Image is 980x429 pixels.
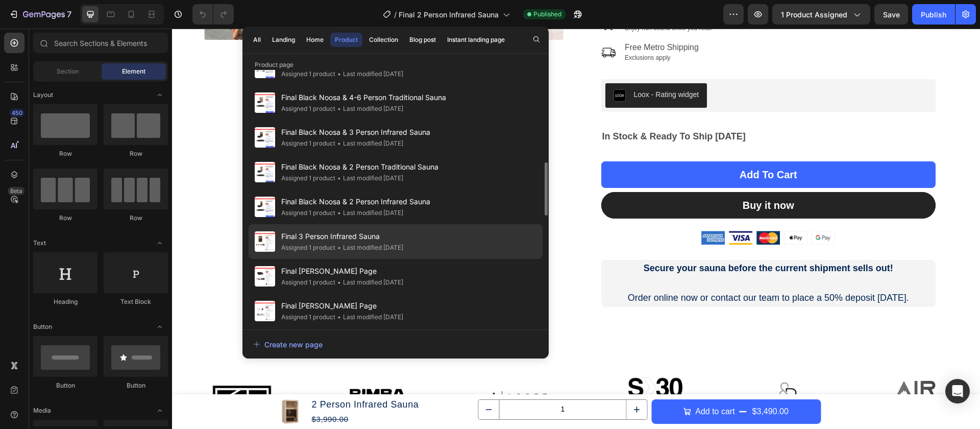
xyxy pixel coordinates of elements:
button: Blog post [405,33,440,47]
span: 1 product assigned [781,9,847,20]
div: Assigned 1 product [281,312,335,322]
iframe: Design area [172,29,980,429]
div: Last modified [DATE] [335,173,403,183]
span: Free Metro Shipping [453,14,527,23]
div: Assigned 1 product [281,104,335,114]
img: Alt Image [39,340,101,401]
span: Final [PERSON_NAME] Page [281,265,403,277]
button: Landing [267,33,300,47]
img: Alt Image [315,340,376,401]
button: All [249,33,265,47]
p: Product page [242,60,549,70]
span: • [337,313,341,321]
img: Alt Image [453,340,514,401]
span: • [337,70,341,78]
div: Assigned 1 product [281,69,335,79]
span: Final Black Noosa & 3 Person Infrared Sauna [281,126,430,138]
div: Home [306,35,324,44]
div: Last modified [DATE] [335,243,403,253]
input: Search Sections & Elements [33,33,168,53]
div: Buy it now [571,169,622,184]
span: • [337,139,341,147]
img: Alt Image [591,345,642,396]
button: 1 product assigned [772,4,870,25]
div: Last modified [DATE] [335,138,403,149]
img: Alt Image [529,202,663,216]
div: Row [33,213,97,223]
img: Alt Image [718,345,769,396]
span: Toggle open [152,235,168,251]
div: Landing [272,35,295,44]
div: Blog post [409,35,436,44]
button: Save [874,4,908,25]
div: Assigned 1 product [281,138,335,149]
button: Instant landing page [443,33,509,47]
div: Loox - Rating widget [462,61,527,71]
span: Text [33,239,46,248]
p: 7 [67,8,71,20]
span: Layout [33,90,53,100]
div: Last modified [DATE] [335,208,403,218]
div: Last modified [DATE] [335,312,403,322]
div: Last modified [DATE] [335,104,403,114]
button: 7 [4,4,76,25]
button: Add to cart [480,371,649,396]
div: Button [33,381,97,390]
button: Collection [364,33,403,47]
div: Assigned 1 product [281,173,335,183]
span: Final [PERSON_NAME] Page [281,300,403,312]
img: Alt Image [177,340,238,401]
span: Exclusions apply [453,26,498,33]
div: Undo/Redo [192,4,234,25]
div: Heading [33,297,97,306]
span: Final 2 Person Infrared Sauna [399,9,499,20]
div: Row [104,213,168,223]
div: Text Block [104,297,168,306]
div: Row [104,149,168,158]
span: Final Black Noosa & 2 Person Infrared Sauna [281,196,430,208]
button: Publish [912,4,955,25]
span: • [337,244,341,251]
div: 450 [10,109,24,117]
span: Final Black Noosa & 2 Person Traditional Sauna [281,161,438,173]
button: Create new page [253,334,538,354]
div: Open Intercom Messenger [945,379,970,403]
div: Last modified [DATE] [335,277,403,288]
span: • [337,174,341,182]
div: Row [33,149,97,158]
span: Order online now or contact our team to place a 50% deposit [DATE]. [456,264,737,274]
span: Final Black Noosa & 4-6 Person Traditional Sauna [281,91,446,104]
div: Publish [921,9,946,20]
span: Toggle open [152,319,168,335]
span: • [337,209,341,217]
img: gempages_550402320668558393-4587400a-6cb7-42dd-9aec-7ddda7f64d9a.png [429,17,444,31]
button: increment [455,371,475,391]
button: Loox - Rating widget [433,55,535,79]
input: quantity [327,371,455,391]
div: All [253,35,261,44]
strong: Secure your sauna before the current shipment sells out! [472,234,721,245]
strong: In Stock & Ready To Ship [DATE] [430,103,574,113]
span: • [337,105,341,112]
button: Product [330,33,362,47]
span: • [337,278,341,286]
img: loox.png [442,61,454,73]
div: Assigned 1 product [281,277,335,288]
button: decrement [307,371,327,391]
div: Assigned 1 product [281,243,335,253]
span: Published [533,10,561,19]
span: Toggle open [152,402,168,419]
span: Final 3 Person Infrared Sauna [281,230,403,243]
div: Instant landing page [447,35,505,44]
span: Element [122,67,145,76]
button: Add To Cart [429,133,764,159]
span: Media [33,406,51,415]
div: Collection [369,35,398,44]
div: Create new page [253,339,323,350]
div: Last modified [DATE] [335,69,403,79]
div: Beta [8,187,24,195]
div: Assigned 1 product [281,208,335,218]
div: Button [104,381,168,390]
span: Section [57,67,79,76]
